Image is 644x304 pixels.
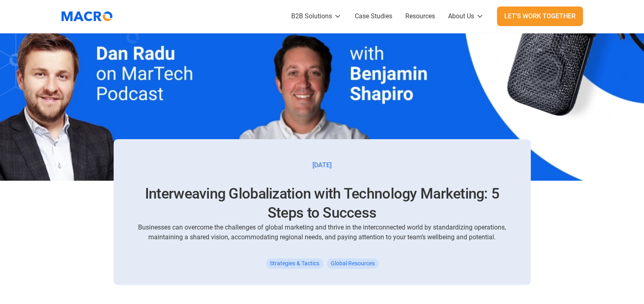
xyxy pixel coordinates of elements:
div: Global Resources [327,258,379,269]
div: [DATE] [312,160,332,170]
div: B2B Solutions [291,11,332,21]
div: Let's Work Together [504,11,576,21]
h1: Interweaving Globalization with Technology Marketing: 5 Steps to Success [133,184,511,223]
img: Macromator Logo [57,6,116,26]
div: About Us [448,11,474,21]
div: Businesses can overcome the challenges of global marketing and thrive in the interconnected world... [133,223,511,242]
div: Strategies & Tactics [266,258,323,269]
a: Let's Work Together [497,7,583,26]
a: home [62,6,119,26]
